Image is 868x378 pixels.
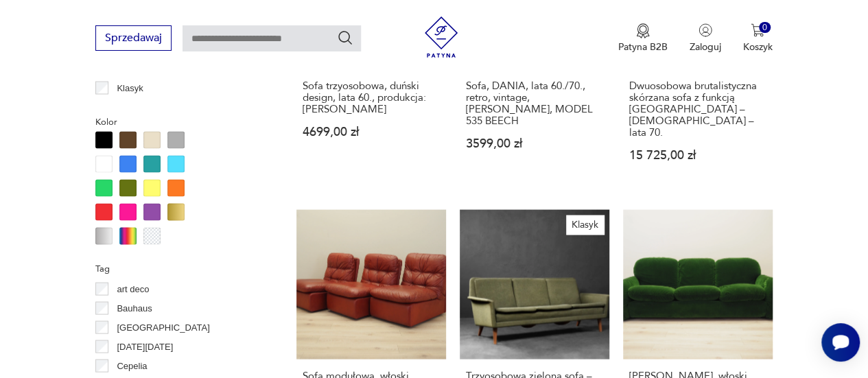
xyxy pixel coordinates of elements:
img: Patyna - sklep z meblami i dekoracjami vintage [421,16,462,58]
a: Ikona medaluPatyna B2B [618,23,668,54]
button: Patyna B2B [618,23,668,54]
button: Zaloguj [690,23,721,54]
p: 3599,00 zł [466,137,603,149]
p: Koszyk [743,40,773,54]
p: [GEOGRAPHIC_DATA] [117,320,209,335]
a: Sprzedawaj [95,34,172,44]
p: Tag [95,261,263,276]
div: 0 [759,22,771,34]
img: Ikonka użytkownika [699,23,712,37]
button: 0Koszyk [743,23,773,54]
p: 4699,00 zł [303,126,440,137]
button: Szukaj [337,29,353,46]
p: Cepelia [117,358,147,373]
p: Zaloguj [690,40,721,54]
img: Ikona medalu [636,23,650,38]
h3: Sofa trzyosobowa, duński design, lata 60., produkcja: [PERSON_NAME] [303,80,440,115]
iframe: Smartsupp widget button [821,323,860,362]
p: 15 725,00 zł [629,149,766,161]
p: Klasyk [117,80,143,95]
img: Ikona koszyka [751,23,764,37]
p: Bauhaus [117,300,152,316]
h3: Sofa, DANIA, lata 60./70., retro, vintage, [PERSON_NAME], MODEL 535 BEECH [466,80,603,126]
h3: Dwuosobowa brutalistyczna skórzana sofa z funkcją [GEOGRAPHIC_DATA] – [DEMOGRAPHIC_DATA] – lata 70. [629,80,766,138]
p: Patyna B2B [618,40,668,54]
p: [DATE][DATE] [117,339,173,354]
p: art deco [117,281,149,296]
button: Sprzedawaj [95,25,172,51]
p: Kolor [95,114,263,129]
